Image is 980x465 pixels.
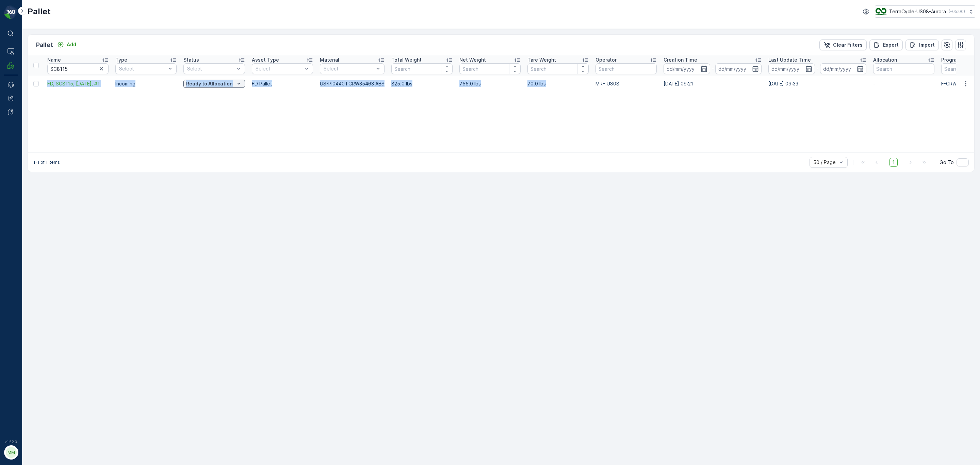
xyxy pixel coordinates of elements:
input: Search [391,63,453,74]
p: Select [187,65,234,72]
input: dd/mm/yyyy [768,63,815,74]
p: Net Weight [459,57,486,63]
p: Incoming [115,80,177,87]
p: Allocation [873,57,897,63]
span: Go To [940,159,954,166]
div: Toggle Row Selected [33,81,39,86]
p: 755.0 lbs [459,80,521,87]
p: 825.0 lbs [391,80,453,87]
p: ( -05:00 ) [949,9,965,14]
p: Creation Time [664,57,697,63]
button: Import [905,39,939,50]
button: Clear Filters [819,39,867,50]
p: Tare Weight [527,57,556,63]
td: [DATE] 09:33 [765,76,870,92]
p: Pallet [36,40,53,50]
p: Clear Filters [833,42,863,48]
button: MM [4,445,18,460]
a: FD, SC8115, 10/13/25, #1 [47,80,109,87]
p: TerraCycle-US08-Aurora [889,8,946,15]
div: MM [6,447,17,458]
p: FD Pallet [252,80,313,87]
td: - [870,76,938,92]
button: Export [869,39,903,50]
button: TerraCycle-US08-Aurora(-05:00) [876,5,975,18]
button: Add [54,41,79,49]
td: [DATE] 09:21 [660,76,765,92]
p: US-PI0440 I CRW35463 ABS [320,80,385,87]
p: Select [119,65,166,72]
input: Search [873,63,934,74]
p: Name [47,57,61,63]
input: Search [47,63,109,74]
input: Search [459,63,521,74]
img: logo [4,5,18,19]
button: Ready to Allocation [183,80,245,88]
p: 1-1 of 1 items [33,160,60,165]
p: Asset Type [252,57,279,63]
p: Material [320,57,339,63]
span: v 1.52.3 [4,440,18,444]
p: Export [883,42,899,48]
span: FD, SC8115, [DATE], #1 [47,80,109,87]
p: Status [183,57,199,63]
input: Search [527,63,589,74]
img: image_ci7OI47.png [876,8,886,15]
p: MRF.US08 [595,80,657,87]
p: Program ID [941,57,967,63]
p: Total Weight [391,57,422,63]
p: Select [324,65,374,72]
p: Import [919,42,935,48]
p: Pallet [28,6,51,17]
p: - [712,65,714,73]
p: - [816,65,819,73]
p: Operator [595,57,617,63]
p: Add [67,41,76,48]
p: 70.0 lbs [527,80,589,87]
span: 1 [889,158,898,167]
p: Select [256,65,303,72]
input: dd/mm/yyyy [715,63,762,74]
p: Type [115,57,127,63]
p: Ready to Allocation [186,80,233,87]
p: Last Update Time [768,57,811,63]
input: Search [595,63,657,74]
input: dd/mm/yyyy [664,63,710,74]
input: dd/mm/yyyy [820,63,867,74]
